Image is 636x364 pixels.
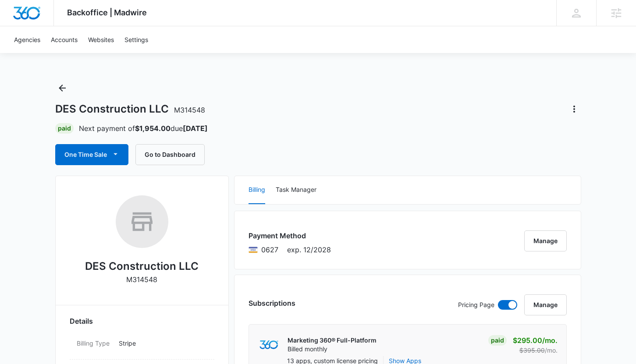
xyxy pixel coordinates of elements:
[70,316,93,326] span: Details
[249,298,295,308] h3: Subscriptions
[519,346,545,354] s: $395.00
[79,123,208,134] p: Next payment of due
[249,230,331,241] h3: Payment Method
[458,300,494,310] p: Pricing Page
[119,26,153,53] a: Settings
[77,339,112,348] dt: Billing Type
[545,346,558,354] span: /mo.
[261,244,278,255] span: Visa ending with
[288,345,377,353] p: Billed monthly
[524,230,567,251] button: Manage
[287,244,331,255] span: exp. 12/2028
[135,144,205,165] button: Go to Dashboard
[46,26,83,53] a: Accounts
[55,123,74,134] div: Paid
[513,335,558,346] p: $295.00
[126,274,157,285] p: M314548
[83,26,119,53] a: Websites
[259,340,278,350] img: marketing360Logo
[249,176,265,204] button: Billing
[135,124,171,133] strong: $1,954.00
[55,81,69,95] button: Back
[488,335,507,346] div: Paid
[55,102,205,116] h1: DES Construction LLC
[67,8,147,17] span: Backoffice | Madwire
[524,294,567,315] button: Manage
[85,258,199,274] h2: DES Construction LLC
[542,336,558,345] span: /mo.
[567,102,581,116] button: Actions
[276,176,316,204] button: Task Manager
[288,336,377,345] p: Marketing 360® Full-Platform
[55,144,128,165] button: One Time Sale
[119,339,207,348] p: Stripe
[70,333,214,360] div: Billing TypeStripe
[174,106,205,114] span: M314548
[183,124,208,133] strong: [DATE]
[9,26,46,53] a: Agencies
